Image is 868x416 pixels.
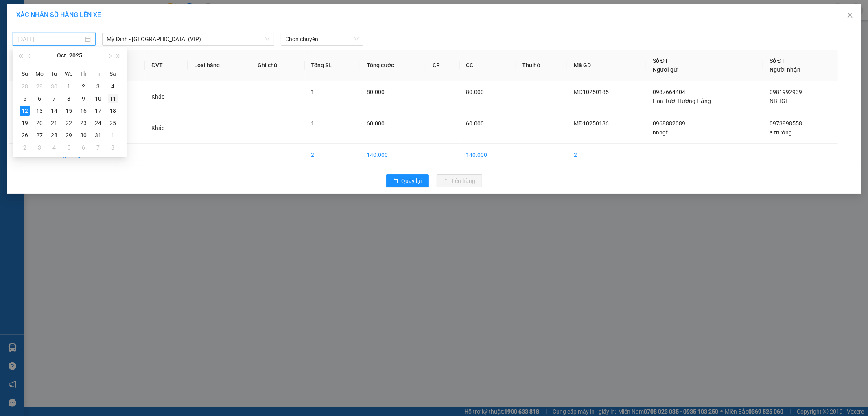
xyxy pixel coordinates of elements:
span: MĐ10250185 [574,89,609,95]
td: 2025-10-04 [105,80,120,92]
div: 20 [35,118,44,128]
td: 2025-10-10 [91,92,105,105]
td: 1 [9,81,47,112]
th: We [61,67,76,80]
td: 2025-11-07 [91,141,105,154]
div: 25 [108,118,118,128]
div: 3 [35,143,44,152]
td: 2025-10-11 [105,92,120,105]
td: 2025-11-08 [105,141,120,154]
td: 140.000 [460,144,516,166]
th: Th [76,67,91,80]
span: Số ĐT [770,57,785,64]
div: 28 [20,81,30,91]
td: 2025-10-01 [61,80,76,92]
span: 1 [311,120,315,127]
div: 13 [35,106,44,116]
button: uploadLên hàng [437,174,482,187]
th: Tổng SL [305,50,360,81]
td: 2025-10-15 [61,105,76,117]
div: 16 [79,106,88,116]
div: 30 [79,130,88,140]
div: 6 [35,94,44,103]
span: nnhgf [653,129,668,136]
th: Tổng cước [360,50,426,81]
th: CR [426,50,459,81]
th: Loại hàng [188,50,251,81]
span: 0973998558 [770,120,802,127]
div: 30 [49,81,59,91]
div: 7 [49,94,59,103]
span: Người gửi [653,66,679,73]
td: 2025-10-28 [47,129,61,141]
td: 2025-10-24 [91,117,105,129]
span: 80.000 [466,89,484,95]
div: 8 [64,94,74,103]
div: 21 [49,118,59,128]
th: Mã GD [567,50,646,81]
span: XÁC NHẬN SỐ HÀNG LÊN XE [16,11,101,19]
td: 2025-10-13 [32,105,47,117]
td: 2025-10-02 [76,80,91,92]
div: 27 [35,130,44,140]
div: 17 [93,106,103,116]
span: 60.000 [367,120,385,127]
span: 60.000 [466,120,484,127]
td: 2025-10-20 [32,117,47,129]
div: 28 [49,130,59,140]
td: 2025-10-31 [91,129,105,141]
td: 2025-10-16 [76,105,91,117]
div: 8 [108,143,118,152]
div: 11 [108,94,118,103]
input: 12/10/2025 [17,35,83,44]
div: 12 [20,106,30,116]
td: 2025-10-23 [76,117,91,129]
span: 1 [311,89,315,95]
td: 2025-11-05 [61,141,76,154]
td: 2025-10-09 [76,92,91,105]
div: 1 [108,130,118,140]
span: 0968882089 [653,120,685,127]
td: 2025-10-08 [61,92,76,105]
div: 7 [93,143,103,152]
div: 22 [64,118,74,128]
td: 2 [567,144,646,166]
div: 3 [93,81,103,91]
td: 2025-11-02 [17,141,32,154]
td: 2025-10-07 [47,92,61,105]
td: 2025-10-18 [105,105,120,117]
th: SL [113,50,145,81]
div: 10 [93,94,103,103]
div: 23 [79,118,88,128]
div: 18 [108,106,118,116]
td: 2025-11-01 [105,129,120,141]
button: Close [839,4,861,27]
td: 2025-10-21 [47,117,61,129]
div: 15 [64,106,74,116]
td: 2 [305,144,360,166]
div: 29 [35,81,44,91]
th: Su [17,67,32,80]
td: 2025-10-22 [61,117,76,129]
td: 2025-10-14 [47,105,61,117]
div: 2 [79,81,88,91]
div: 24 [93,118,103,128]
td: 2025-11-03 [32,141,47,154]
td: 2025-09-28 [17,80,32,92]
th: Mo [32,67,47,80]
td: 2025-10-03 [91,80,105,92]
td: Khác [145,112,188,144]
div: 5 [20,94,30,103]
span: 80.000 [367,89,385,95]
div: 29 [64,130,74,140]
td: 2025-10-26 [17,129,32,141]
th: Ghi chú [251,50,304,81]
div: 4 [49,143,59,152]
td: 2025-09-30 [47,80,61,92]
td: 2025-10-19 [17,117,32,129]
span: Mỹ Đình - Hải Phòng (VIP) [107,33,269,45]
span: a trường [770,129,792,136]
td: 2025-10-25 [105,117,120,129]
span: rollback [393,178,398,185]
div: 9 [79,94,88,103]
